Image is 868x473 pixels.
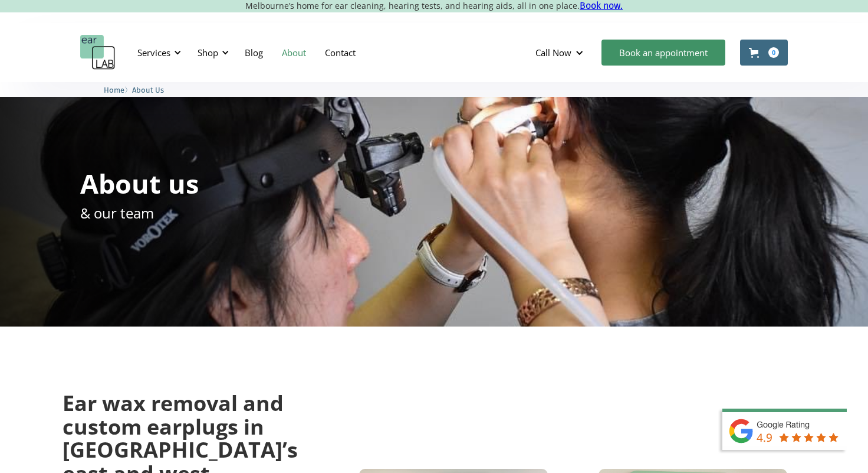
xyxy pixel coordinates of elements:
[137,47,170,58] div: Services
[740,40,788,66] a: Open cart
[235,35,272,70] a: Blog
[104,84,132,96] li: 〉
[315,35,365,70] a: Contact
[526,35,596,70] div: Call Now
[601,40,725,66] a: Book an appointment
[80,170,199,197] h1: About us
[132,84,164,95] a: About Us
[130,35,185,70] div: Services
[768,47,779,58] div: 0
[104,86,124,94] span: Home
[80,35,116,70] a: home
[272,35,315,70] a: About
[198,47,218,58] div: Shop
[80,203,154,223] p: & our team
[132,86,164,94] span: About Us
[535,47,571,58] div: Call Now
[190,35,232,70] div: Shop
[104,84,124,95] a: Home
